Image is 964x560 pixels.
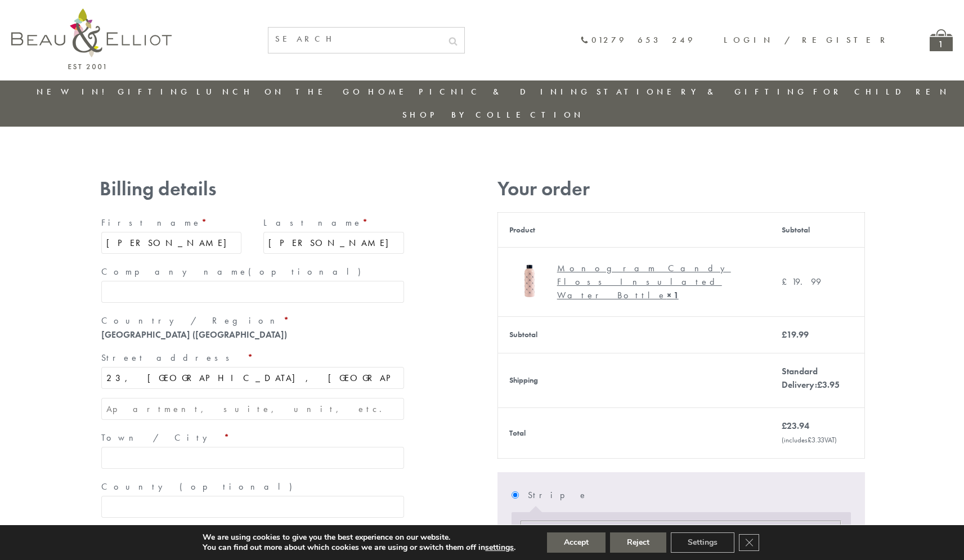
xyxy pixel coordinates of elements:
th: Subtotal [770,212,864,247]
button: Reject [610,532,666,553]
img: logo [11,8,172,69]
a: 01279 653 249 [580,35,696,45]
label: Country / Region [101,312,404,330]
h3: Your order [497,177,865,200]
th: Shipping [497,353,770,407]
small: (includes VAT) [782,435,837,445]
bdi: 19.99 [782,276,821,288]
span: £ [782,276,792,288]
input: SEARCH [268,28,442,51]
span: £ [782,329,787,341]
a: Lunch On The Go [196,86,363,97]
a: Home [368,86,413,97]
label: Town / City [101,429,404,447]
button: settings [485,543,514,553]
a: Monogram Candy Floss Drinks Bottle Monogram Candy Floss Insulated Water Bottle× 1 [509,259,760,305]
a: Shop by collection [402,109,584,120]
a: 1 [930,29,953,51]
button: Close GDPR Cookie Banner [739,534,759,551]
div: Monogram Candy Floss Insulated Water Bottle [557,262,751,302]
span: £ [782,420,787,432]
bdi: 3.95 [817,379,840,391]
h3: Billing details [100,177,406,200]
a: Picnic & Dining [419,86,591,97]
img: Monogram Candy Floss Drinks Bottle [509,259,552,301]
strong: [GEOGRAPHIC_DATA] ([GEOGRAPHIC_DATA]) [101,329,287,341]
span: 3.33 [808,435,824,445]
th: Subtotal [497,316,770,353]
label: Standard Delivery: [782,365,840,391]
span: £ [808,435,811,445]
bdi: 19.99 [782,329,809,341]
label: Company name [101,263,404,281]
p: We are using cookies to give you the best experience on our website. [203,532,515,543]
input: House number and street name [101,367,404,389]
button: Accept [547,532,606,553]
th: Product [497,212,770,247]
bdi: 23.94 [782,420,809,432]
button: Settings [671,532,734,553]
label: Street address [101,349,404,367]
a: Gifting [118,86,191,97]
a: For Children [813,86,950,97]
a: Login / Register [724,34,890,46]
a: New in! [37,86,112,97]
label: County [101,478,404,496]
p: You can find out more about which cookies we are using or switch them off in . [203,543,515,553]
th: Total [497,407,770,458]
input: Apartment, suite, unit, etc. (optional) [101,398,404,420]
strong: × 1 [667,289,679,301]
label: First name [101,214,242,232]
span: (optional) [248,266,367,277]
span: (optional) [180,481,299,492]
label: Stripe [528,486,850,504]
label: Last name [263,214,404,232]
span: £ [817,379,822,391]
a: Stationery & Gifting [597,86,808,97]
